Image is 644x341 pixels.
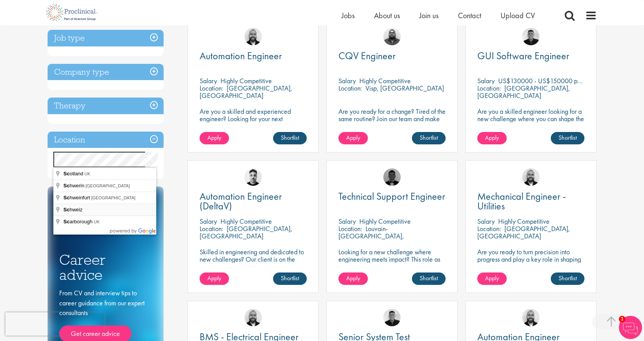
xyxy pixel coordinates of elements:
[338,108,446,130] p: Are you ready for a change? Tired of the same routine? Join our team and make your mark in the in...
[522,309,540,326] img: Jordan Kiely
[200,51,307,61] a: Automation Engineer
[338,192,446,201] a: Technical Support Engineer
[63,207,70,212] span: Sc
[48,132,164,148] h3: Location
[619,316,625,322] span: 1
[551,132,584,144] a: Shortlist
[200,192,307,211] a: Automation Engineer (DeltaV)
[359,217,411,226] p: Highly Competitive
[346,274,360,282] span: Apply
[200,217,217,226] span: Salary
[485,274,499,282] span: Apply
[498,76,602,85] p: US$130000 - US$150000 per annum
[63,219,70,224] span: Sc
[342,10,355,21] a: Jobs
[338,217,356,226] span: Salary
[477,224,570,240] p: [GEOGRAPHIC_DATA], [GEOGRAPHIC_DATA]
[91,195,136,200] span: [GEOGRAPHIC_DATA]
[346,134,360,142] span: Apply
[200,272,229,285] a: Apply
[5,312,104,336] iframe: reCAPTCHA
[244,28,262,45] img: Jordan Kiely
[477,248,584,270] p: Are you ready to turn precision into progress and play a key role in shaping the future of pharma...
[63,183,70,188] span: Sc
[63,171,70,176] span: Sc
[338,272,368,285] a: Apply
[383,168,401,186] img: Tom Stables
[477,108,584,137] p: Are you a skilled engineer looking for a new challenge where you can shape the future of healthca...
[220,217,272,226] p: Highly Competitive
[338,224,362,233] span: Location:
[63,183,85,188] span: hwerin
[85,183,130,188] span: [GEOGRAPHIC_DATA]
[200,190,282,212] span: Automation Engineer (DeltaV)
[338,49,396,62] span: CQV Engineer
[63,171,84,176] span: otland
[207,134,221,142] span: Apply
[419,10,439,21] a: Join us
[359,76,411,85] p: Highly Competitive
[477,190,566,212] span: Mechanical Engineer - Utilities
[477,272,507,285] a: Apply
[485,134,499,142] span: Apply
[220,76,272,85] p: Highly Competitive
[458,10,481,21] a: Contact
[498,217,550,226] p: Highly Competitive
[477,192,584,211] a: Mechanical Engineer - Utilities
[477,84,501,93] span: Location:
[477,217,495,226] span: Salary
[200,224,223,233] span: Location:
[48,64,164,81] h3: Company type
[63,219,94,224] span: arborough
[200,84,292,100] p: [GEOGRAPHIC_DATA], [GEOGRAPHIC_DATA]
[200,248,307,278] p: Skilled in engineering and dedicated to new challenges? Our client is on the search for a DeltaV ...
[374,10,400,21] span: About us
[383,28,401,45] a: Ashley Bennett
[551,272,584,285] a: Shortlist
[338,190,445,203] span: Technical Support Engineer
[338,132,368,144] a: Apply
[338,84,362,93] span: Location:
[477,224,501,233] span: Location:
[200,132,229,144] a: Apply
[200,84,223,93] span: Location:
[338,76,356,85] span: Salary
[501,10,535,21] a: Upload CV
[366,84,444,93] p: Visp, [GEOGRAPHIC_DATA]
[200,224,292,240] p: [GEOGRAPHIC_DATA], [GEOGRAPHIC_DATA]
[200,49,282,62] span: Automation Engineer
[477,51,584,61] a: GUI Software Engineer
[244,168,262,186] img: Dean Fisher
[522,28,540,45] img: Christian Andersen
[207,274,221,282] span: Apply
[94,219,99,224] span: UK
[200,108,307,137] p: Are you a skilled and experienced engineer? Looking for your next opportunity to assist with impa...
[412,132,446,144] a: Shortlist
[477,84,570,100] p: [GEOGRAPHIC_DATA], [GEOGRAPHIC_DATA]
[338,224,404,248] p: Louvain-[GEOGRAPHIC_DATA], [GEOGRAPHIC_DATA]
[383,309,401,326] img: Christian Andersen
[200,76,217,85] span: Salary
[244,309,262,326] a: Jordan Kiely
[338,51,446,61] a: CQV Engineer
[48,98,164,114] h3: Therapy
[522,168,540,186] img: Jordan Kiely
[63,195,70,200] span: Sc
[48,30,164,46] h3: Job type
[619,316,642,339] img: Chatbot
[338,248,446,278] p: Looking for a new challenge where engineering meets impact? This role as Technical Support Engine...
[477,49,569,62] span: GUI Software Engineer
